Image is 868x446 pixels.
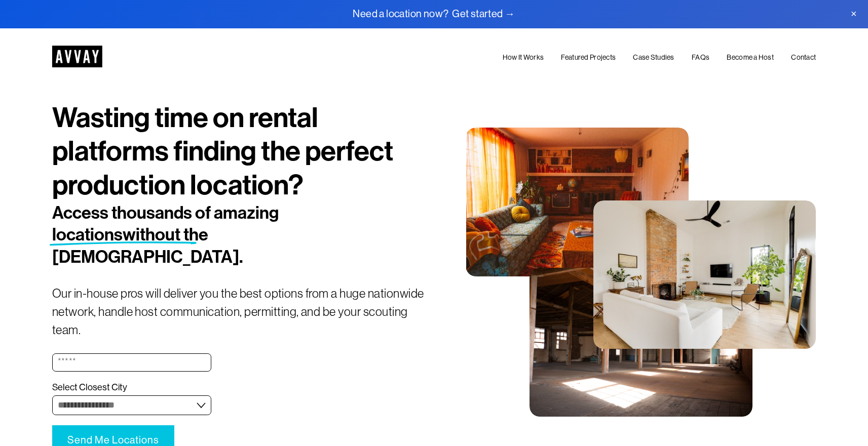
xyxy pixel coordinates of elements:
a: Case Studies [633,52,674,64]
a: Featured Projects [561,52,616,64]
h1: Wasting time on rental platforms finding the perfect production location? [52,101,434,202]
a: Contact [791,52,816,64]
p: Our in-house pros will deliver you the best options from a huge nationwide network, handle host c... [52,285,434,340]
select: Select Closest City [52,395,211,415]
img: AVVAY - The First Nationwide Location Scouting Co. [52,46,102,67]
span: Send Me Locations [67,434,159,446]
a: How It Works [503,52,544,64]
span: Select Closest City [52,382,127,393]
a: Become a Host [727,52,774,64]
h2: Access thousands of amazing locations [52,202,370,268]
a: FAQs [692,52,709,64]
span: without the [DEMOGRAPHIC_DATA]. [52,224,243,267]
